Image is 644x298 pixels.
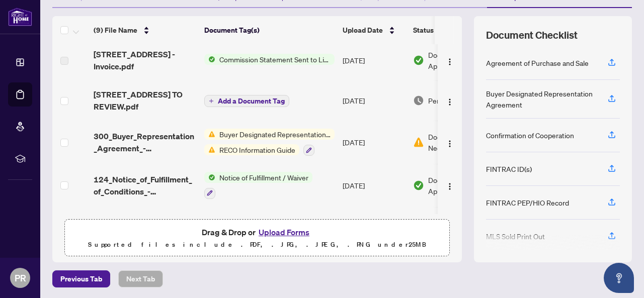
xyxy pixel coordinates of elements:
span: Notice of Fulfillment / Waiver [215,172,312,183]
div: FINTRAC ID(s) [486,163,532,174]
span: Document Approved [428,49,491,71]
img: Status Icon [204,129,215,140]
span: Buyer Designated Representation Agreement [215,129,335,140]
span: Upload Date [343,25,383,36]
td: [DATE] [339,40,409,80]
td: [DATE] [339,207,409,250]
img: Document Status [413,180,424,191]
td: [DATE] [339,164,409,207]
button: Logo [442,134,458,150]
button: Add a Document Tag [204,95,289,107]
span: 124_Notice_of_Fulfillment_of_Conditions_-_Agreement_of_Purchase_and_Sale_-_A_-_PropTx-[PERSON_NAM... [94,173,196,197]
th: Status [409,16,495,44]
img: Document Status [413,95,424,106]
img: logo [8,8,32,26]
div: Confirmation of Cooperation [486,130,574,141]
span: Document Needs Work [428,131,480,153]
img: Document Status [413,55,424,66]
span: [STREET_ADDRESS] - Invoice.pdf [94,48,196,72]
td: [DATE] [339,121,409,164]
div: Agreement of Purchase and Sale [486,57,589,68]
span: (9) File Name [94,25,137,36]
th: Upload Date [339,16,409,44]
span: Pending Review [428,95,478,106]
button: Upload Forms [256,226,312,239]
button: Logo [442,52,458,68]
button: Status IconBuyer Designated Representation AgreementStatus IconRECO Information Guide [204,129,335,156]
button: Add a Document Tag [204,94,289,108]
th: Document Tag(s) [200,16,339,44]
button: Status IconNotice of Fulfillment / Waiver [204,172,312,199]
span: Document Approved [428,174,491,196]
img: Document Status [413,137,424,148]
button: Next Tab [118,270,163,287]
span: [STREET_ADDRESS] TO REVIEW.pdf [94,88,196,113]
span: Previous Tab [60,271,102,287]
td: [DATE] [339,80,409,121]
div: Buyer Designated Representation Agreement [486,88,596,110]
p: Supported files include .PDF, .JPG, .JPEG, .PNG under 25 MB [71,239,443,251]
span: Status [413,25,434,36]
button: Status IconCommission Statement Sent to Listing Brokerage [204,54,335,65]
button: Logo [442,177,458,193]
img: Logo [446,58,454,66]
span: Commission Statement Sent to Listing Brokerage [215,54,335,65]
span: PR [15,271,26,285]
span: Document Checklist [486,28,578,42]
img: Logo [446,98,454,106]
span: plus [209,98,214,104]
img: Logo [446,182,454,190]
button: Previous Tab [52,270,110,287]
div: MLS Sold Print Out [486,231,545,242]
span: Add a Document Tag [218,97,285,105]
img: Status Icon [204,172,215,183]
img: Status Icon [204,144,215,155]
span: Drag & Drop or [202,226,312,239]
span: RECO Information Guide [215,144,299,155]
span: Drag & Drop orUpload FormsSupported files include .PDF, .JPG, .JPEG, .PNG under25MB [65,220,449,257]
div: FINTRAC PEP/HIO Record [486,197,569,208]
th: (9) File Name [90,16,200,44]
img: Logo [446,140,454,148]
button: Open asap [604,263,634,293]
button: Logo [442,92,458,109]
img: Status Icon [204,54,215,65]
span: 300_Buyer_Representation_Agreement_-_Authority_for_Purchase_or_Lease_-_A_-_PropTx-[PERSON_NAME].pdf [94,130,196,154]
